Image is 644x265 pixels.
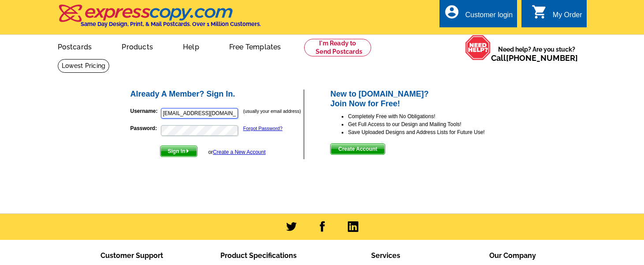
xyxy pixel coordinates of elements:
span: Product Specifications [220,251,297,260]
img: button-next-arrow-white.png [186,149,190,153]
span: Our Company [489,251,536,260]
label: Username: [130,107,160,115]
a: shopping_cart My Order [532,10,582,21]
a: [PHONE_NUMBER] [506,53,578,63]
h2: New to [DOMAIN_NAME]? Join Now for Free! [330,90,515,108]
h4: Same Day Design, Print, & Mail Postcards. Over 1 Million Customers. [81,21,261,27]
a: Postcards [44,36,106,56]
li: Save Uploaded Designs and Address Lists for Future Use! [348,128,515,136]
span: Sign In [160,146,197,157]
span: Customer Support [101,251,163,260]
button: Create Account [330,143,385,155]
span: Need help? Are you stuck? [491,45,582,63]
a: Help [169,36,213,56]
button: Sign In [160,146,197,157]
a: Forgot Password? [243,126,283,131]
a: Free Templates [215,36,295,56]
h2: Already A Member? Sign In. [130,90,304,99]
span: Services [371,251,400,260]
span: Call [491,53,578,63]
label: Password: [130,124,160,132]
span: Create Account [331,144,384,154]
i: shopping_cart [532,4,547,20]
a: Create a New Account [213,149,265,155]
a: Products [108,36,167,56]
a: account_circle Customer login [444,10,513,21]
a: Same Day Design, Print, & Mail Postcards. Over 1 Million Customers. [58,11,261,27]
li: Get Full Access to our Design and Mailing Tools! [348,120,515,128]
img: help [465,35,491,60]
div: My Order [553,11,582,23]
i: account_circle [444,4,460,20]
div: or [208,148,265,156]
div: Customer login [465,11,513,23]
li: Completely Free with No Obligations! [348,112,515,120]
small: (usually your email address) [243,108,301,114]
